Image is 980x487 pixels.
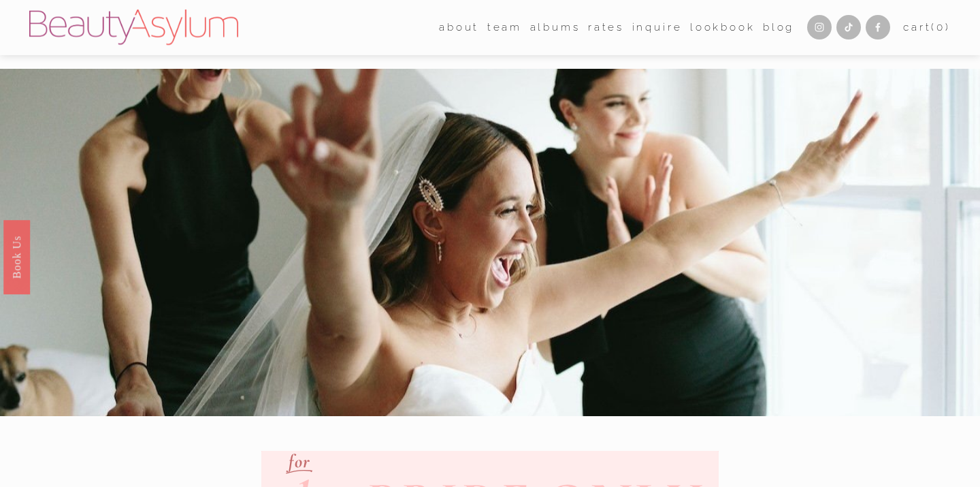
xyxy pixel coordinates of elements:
a: Lookbook [690,17,755,38]
span: 0 [936,21,945,33]
a: Book Us [3,219,30,294]
span: about [439,18,479,37]
span: team [487,18,522,37]
a: Blog [763,17,794,38]
a: Facebook [866,15,890,40]
a: TikTok [836,15,861,40]
a: Instagram [807,15,832,40]
img: Beauty Asylum | Bridal Hair &amp; Makeup Charlotte &amp; Atlanta [29,10,238,45]
span: ( ) [931,21,950,33]
a: albums [530,17,581,38]
a: folder dropdown [487,17,522,38]
a: Rates [588,17,624,38]
a: 0 items in cart [903,18,951,37]
a: folder dropdown [439,17,479,38]
em: for [289,450,310,473]
a: Inquire [632,17,683,38]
